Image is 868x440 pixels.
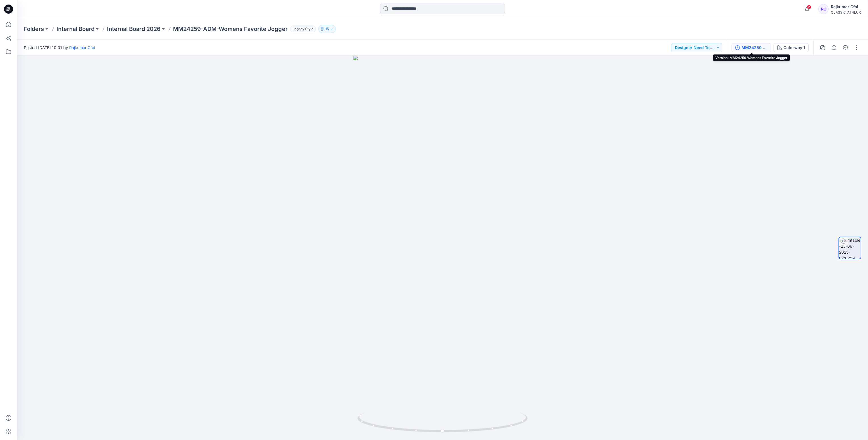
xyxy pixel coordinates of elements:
[783,45,805,51] div: Colorway 1
[325,26,329,32] p: 15
[741,45,768,51] div: MM24259 Womens Favorite Jogger
[24,25,44,33] a: Folders
[69,45,95,50] a: Rajkumar Cfai
[732,43,771,52] button: MM24259 Womens Favorite Jogger
[831,10,861,14] div: CLASSIC_ATHLUX
[818,4,829,14] div: RC
[318,25,336,33] button: 15
[807,5,811,9] span: 2
[173,25,288,33] p: MM24259-ADM-Womens Favorite Jogger
[829,43,838,52] button: Details
[831,3,861,10] div: Rajkumar Cfai
[774,43,809,52] button: Colorway 1
[839,237,861,259] img: turntable-25-06-2025-07:02:14
[107,25,161,33] a: Internal Board 2026
[56,25,94,33] a: Internal Board
[288,25,316,33] button: Legacy Style
[24,45,95,50] span: Posted [DATE] 10:01 by
[290,26,316,32] span: Legacy Style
